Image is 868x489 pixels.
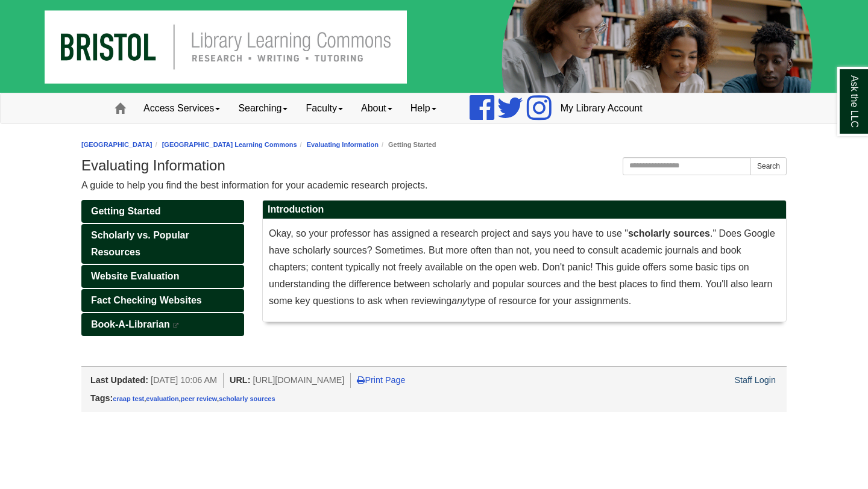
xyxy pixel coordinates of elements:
span: URL: [230,375,250,385]
i: This link opens in a new window [172,323,180,328]
span: Getting Started [91,206,161,216]
a: My Library Account [552,93,652,123]
a: Faculty [297,93,352,123]
a: Getting Started [81,200,244,223]
a: Staff Login [734,375,776,385]
span: Book-A-Librarian [91,319,170,329]
h1: Evaluating Information [81,157,787,174]
a: peer review [181,395,217,402]
em: any [451,296,467,306]
span: Okay, so your professor has assigned a research project and says you have to use " ." Does Google... [269,228,775,306]
a: Book-A-Librarian [81,313,244,336]
a: craap test [113,395,144,402]
nav: breadcrumb [81,139,787,151]
a: Print Page [357,375,405,385]
a: Scholarly vs. Popular Resources [81,224,244,264]
li: Getting Started [379,139,436,151]
a: Help [401,93,445,123]
a: About [352,93,401,123]
span: Tags: [90,393,113,403]
a: evaluation [146,395,178,402]
button: Search [750,157,787,175]
a: Evaluating Information [307,141,379,148]
a: Access Services [134,93,229,123]
h2: Introduction [263,201,786,219]
span: [DATE] 10:06 AM [151,375,217,385]
span: A guide to help you find the best information for your academic research projects. [81,180,428,190]
a: [GEOGRAPHIC_DATA] Learning Commons [162,141,297,148]
a: [GEOGRAPHIC_DATA] [81,141,153,148]
i: Print Page [357,376,365,384]
span: Scholarly vs. Popular Resources [91,230,189,257]
a: Searching [229,93,297,123]
strong: scholarly sources [628,228,710,238]
span: [URL][DOMAIN_NAME] [253,375,344,385]
span: Website Evaluation [91,271,179,281]
div: Guide Pages [81,200,244,336]
span: Fact Checking Websites [91,295,202,305]
a: Website Evaluation [81,265,244,288]
span: , , , [113,395,275,402]
a: Fact Checking Websites [81,289,244,312]
a: scholarly sources [219,395,275,402]
span: Last Updated: [90,375,148,385]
